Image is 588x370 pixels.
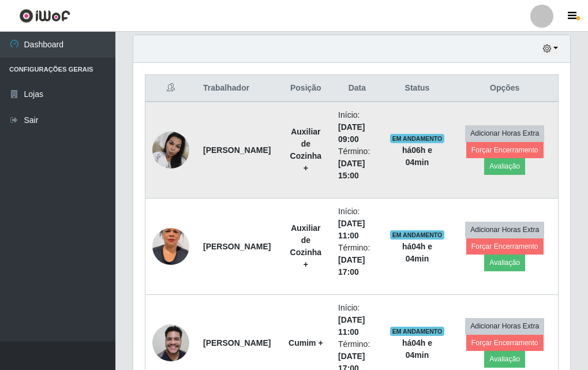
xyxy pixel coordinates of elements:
time: [DATE] 11:00 [338,219,365,240]
button: Adicionar Horas Extra [465,125,544,141]
strong: Auxiliar de Cozinha + [290,223,321,269]
button: Avaliação [484,255,525,271]
th: Posição [280,75,331,102]
th: Data [331,75,383,102]
span: EM ANDAMENTO [390,134,445,143]
button: Forçar Encerramento [466,238,544,255]
strong: há 04 h e 04 min [402,338,432,360]
strong: Auxiliar de Cozinha + [290,127,321,173]
li: Início: [338,302,376,338]
li: Término: [338,242,376,278]
li: Início: [338,205,376,242]
strong: Cumim + [289,338,323,347]
strong: há 06 h e 04 min [402,145,432,167]
img: 1730308333367.jpeg [152,125,189,174]
strong: [PERSON_NAME] [203,338,271,347]
img: CoreUI Logo [19,9,70,23]
img: 1732228588701.jpeg [152,214,189,279]
strong: há 04 h e 04 min [402,242,432,263]
th: Opções [451,75,558,102]
li: Início: [338,109,376,145]
time: [DATE] 11:00 [338,315,365,337]
time: [DATE] 15:00 [338,159,365,180]
time: [DATE] 09:00 [338,122,365,144]
button: Adicionar Horas Extra [465,222,544,238]
button: Forçar Encerramento [466,142,544,158]
li: Término: [338,145,376,182]
th: Trabalhador [196,75,280,102]
button: Avaliação [484,158,525,174]
span: EM ANDAMENTO [390,230,445,240]
strong: [PERSON_NAME] [203,145,271,155]
img: 1750720776565.jpeg [152,318,189,367]
button: Adicionar Horas Extra [465,318,544,334]
th: Status [383,75,452,102]
span: EM ANDAMENTO [390,327,445,336]
time: [DATE] 17:00 [338,255,365,276]
strong: [PERSON_NAME] [203,242,271,251]
button: Avaliação [484,351,525,367]
button: Forçar Encerramento [466,335,544,351]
